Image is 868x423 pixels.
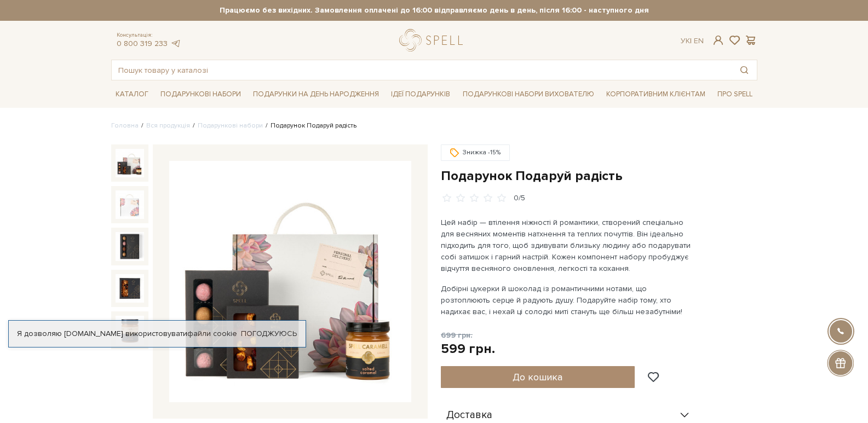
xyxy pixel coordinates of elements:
p: Цей набір — втілення ніжності й романтики, створений спеціально для весняних моментів натхнення т... [441,217,698,274]
a: Подарунки на День народження [249,86,383,103]
img: Подарунок Подаруй радість [116,190,144,219]
div: 599 грн. [441,340,495,357]
input: Пошук товару у каталозі [112,60,732,80]
a: Подарункові набори вихователю [458,85,599,103]
strong: Працюємо без вихідних. Замовлення оплачені до 16:00 відправляємо день в день, після 16:00 - насту... [111,5,757,15]
img: Подарунок Подаруй радість [116,149,144,177]
img: Подарунок Подаруй радість [116,316,144,344]
button: До кошика [441,366,635,388]
img: Подарунок Подаруй радість [116,232,144,260]
span: Консультація: [117,32,181,39]
h1: Подарунок Подаруй радість [441,167,757,184]
a: Подарункові набори [156,86,245,103]
a: En [694,36,704,45]
a: Про Spell [713,86,757,103]
span: Доставка [446,410,492,420]
span: | [690,36,692,45]
a: Корпоративним клієнтам [602,85,710,103]
a: logo [399,29,468,51]
div: Знижка -15% [441,144,510,161]
a: 0 800 319 233 [117,39,168,48]
a: файли cookie [187,329,237,338]
a: telegram [170,39,181,48]
img: Подарунок Подаруй радість [116,274,144,303]
p: Добірні цукерки й шоколад із романтичними нотами, що розтоплюють серце й радують душу. Подаруйте ... [441,283,698,317]
img: Подарунок Подаруй радість [169,161,411,403]
a: Ідеї подарунків [387,86,455,103]
a: Подарункові набори [198,121,263,130]
li: Подарунок Подаруй радість [263,121,357,131]
div: Ук [681,36,704,46]
div: Я дозволяю [DOMAIN_NAME] використовувати [9,329,306,339]
a: Каталог [111,86,153,103]
a: Погоджуюсь [241,329,297,339]
a: Вся продукція [146,121,190,130]
button: Пошук товару у каталозі [732,60,757,80]
a: Головна [111,121,139,130]
div: 0/5 [514,193,525,204]
span: До кошика [513,371,562,383]
span: 699 грн. [441,331,473,340]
